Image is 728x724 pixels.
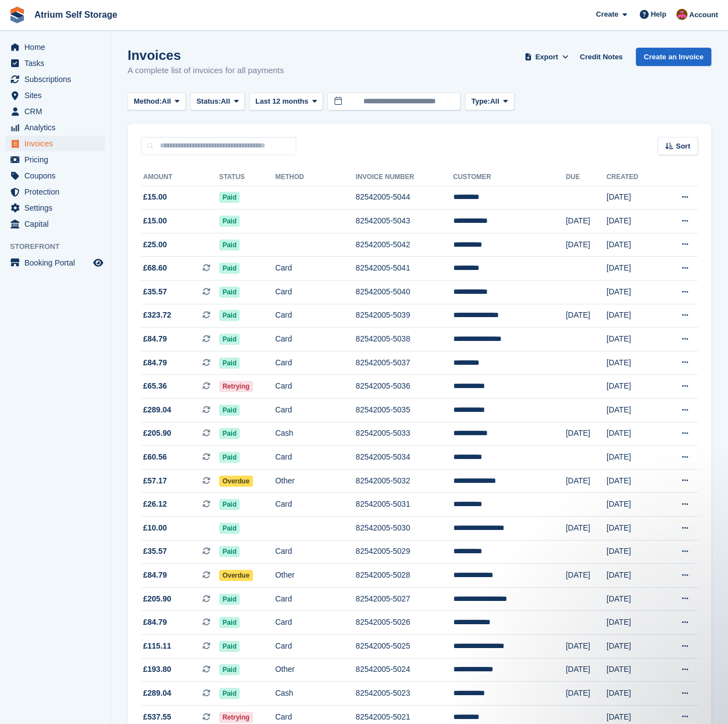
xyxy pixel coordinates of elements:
td: [DATE] [566,658,606,682]
td: Cash [275,682,356,706]
span: £84.79 [143,569,167,581]
span: Paid [219,216,240,227]
td: [DATE] [606,634,659,658]
a: menu [6,255,105,271]
a: Preview store [92,256,105,269]
span: Type: [471,96,490,107]
td: [DATE] [566,517,606,541]
th: Created [606,169,659,186]
span: Paid [219,334,240,345]
td: 82542005-5038 [356,328,453,351]
span: Export [535,52,558,63]
span: £57.17 [143,475,167,487]
a: menu [6,39,105,55]
td: Card [275,375,356,399]
td: 82542005-5026 [356,611,453,635]
td: 82542005-5044 [356,186,453,210]
td: 82542005-5031 [356,493,453,517]
img: stora-icon-8386f47178a22dfd0bd8f6a31ec36ba5ce8667c1dd55bd0f319d3a0aa187defe.svg [9,7,26,23]
span: Invoices [24,136,91,151]
td: 82542005-5041 [356,257,453,281]
span: £65.36 [143,380,167,392]
td: [DATE] [606,682,659,706]
span: £289.04 [143,404,171,416]
td: [DATE] [606,540,659,564]
button: Last 12 months [249,93,323,111]
span: Paid [219,358,240,369]
span: Settings [24,200,91,216]
td: [DATE] [566,210,606,233]
td: [DATE] [606,375,659,399]
td: 82542005-5040 [356,281,453,304]
span: Retrying [219,712,253,723]
span: Paid [219,310,240,321]
td: Card [275,540,356,564]
td: [DATE] [606,399,659,422]
a: menu [6,120,105,135]
td: 82542005-5034 [356,446,453,470]
a: menu [6,184,105,200]
span: Method: [134,96,162,107]
span: Paid [219,239,240,251]
span: Paid [219,546,240,557]
span: Paid [219,641,240,652]
td: 82542005-5029 [356,540,453,564]
td: Card [275,328,356,351]
td: [DATE] [606,233,659,257]
span: Create [596,9,618,20]
td: [DATE] [566,469,606,493]
button: Method: All [128,93,186,111]
span: £84.79 [143,357,167,369]
td: [DATE] [606,517,659,541]
td: 82542005-5030 [356,517,453,541]
span: Storefront [10,241,110,252]
h1: Invoices [128,48,284,63]
td: [DATE] [566,422,606,446]
span: Capital [24,216,91,232]
p: A complete list of invoices for all payments [128,64,284,77]
td: [DATE] [606,493,659,517]
td: [DATE] [606,611,659,635]
span: £26.12 [143,498,167,510]
td: Card [275,281,356,304]
span: All [490,96,499,107]
th: Due [566,169,606,186]
button: Status: All [190,93,245,111]
td: [DATE] [606,351,659,375]
span: £84.79 [143,333,167,345]
span: Coupons [24,168,91,183]
td: [DATE] [606,304,659,328]
td: [DATE] [606,446,659,470]
span: Pricing [24,152,91,167]
a: menu [6,152,105,167]
span: Booking Portal [24,255,91,271]
td: 82542005-5027 [356,587,453,611]
td: 82542005-5035 [356,399,453,422]
span: Sites [24,88,91,103]
span: Overdue [219,476,253,487]
a: Create an Invoice [636,48,711,66]
span: Subscriptions [24,72,91,87]
span: Paid [219,287,240,298]
a: menu [6,216,105,232]
span: £35.57 [143,286,167,298]
td: [DATE] [606,257,659,281]
a: menu [6,104,105,119]
span: Paid [219,594,240,605]
td: [DATE] [606,469,659,493]
span: Paid [219,263,240,274]
span: £193.80 [143,664,171,675]
span: CRM [24,104,91,119]
td: 82542005-5028 [356,564,453,588]
td: Card [275,587,356,611]
td: Other [275,658,356,682]
td: [DATE] [606,210,659,233]
a: menu [6,88,105,103]
span: Paid [219,405,240,416]
span: Retrying [219,381,253,392]
a: menu [6,168,105,183]
td: Cash [275,422,356,446]
span: £35.57 [143,545,167,557]
span: Home [24,39,91,55]
td: Card [275,399,356,422]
